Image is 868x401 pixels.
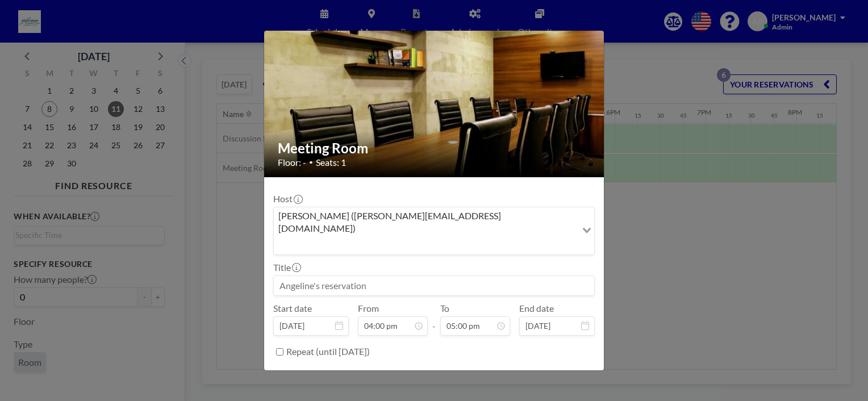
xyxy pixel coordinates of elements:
[273,262,300,273] label: Title
[275,237,575,252] input: Search for option
[358,303,379,314] label: From
[278,140,591,157] h2: Meeting Room
[537,370,595,390] button: BOOK NOW
[432,307,436,332] span: -
[440,303,449,314] label: To
[273,303,312,314] label: Start date
[276,210,574,235] span: [PERSON_NAME] ([PERSON_NAME][EMAIL_ADDRESS][DOMAIN_NAME])
[274,207,594,254] div: Search for option
[274,276,594,295] input: Angeline's reservation
[316,157,346,168] span: Seats: 1
[309,158,313,166] span: •
[286,346,370,357] label: Repeat (until [DATE])
[519,303,554,314] label: End date
[278,157,306,168] span: Floor: -
[273,193,302,204] label: Host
